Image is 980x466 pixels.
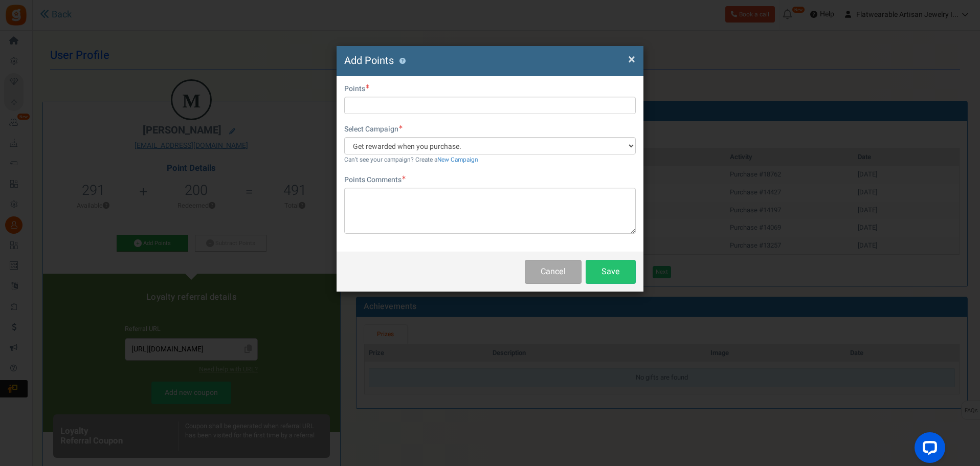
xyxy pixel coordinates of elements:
label: Points Comments [344,175,406,185]
button: Cancel [525,260,582,284]
a: New Campaign [437,156,478,164]
label: Points [344,84,369,94]
small: Can't see your campaign? Create a [344,156,478,164]
label: Select Campaign [344,124,403,135]
span: × [628,50,635,69]
button: ? [399,58,406,64]
span: Add Points [344,53,394,68]
button: Save [586,260,636,284]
